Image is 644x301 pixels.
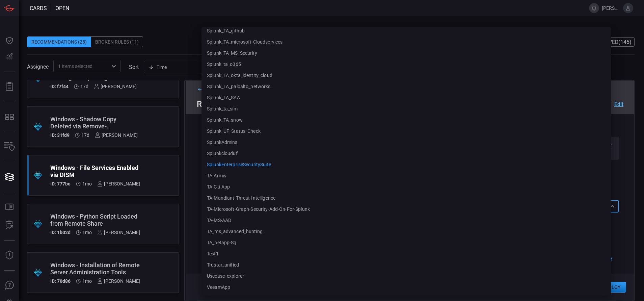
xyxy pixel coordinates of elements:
div: TA-microsoft-graph-security-add-on-for-splunk [207,206,310,213]
div: TA-mandiant-threat-intelligence [207,195,275,202]
div: TA_ms_advanced_hunting [207,228,263,235]
div: TA-armis [207,172,226,179]
div: SplunkEnterpriseSecuritySuite [207,161,271,168]
div: Splunk_UF_Status_Check [207,128,261,135]
div: TA-MS-AAD [207,217,231,224]
div: usecase_explorer [207,273,244,280]
div: splunkclouduf [207,150,238,157]
div: Splunk_TA_snow [207,117,243,124]
div: VeeamApp [207,284,230,291]
div: TA-gti-app [207,183,230,191]
div: Test1 [207,250,219,257]
div: TA_netapp-sg [207,239,237,246]
div: SplunkAdmins [207,139,238,146]
div: trustar_unified [207,261,239,269]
